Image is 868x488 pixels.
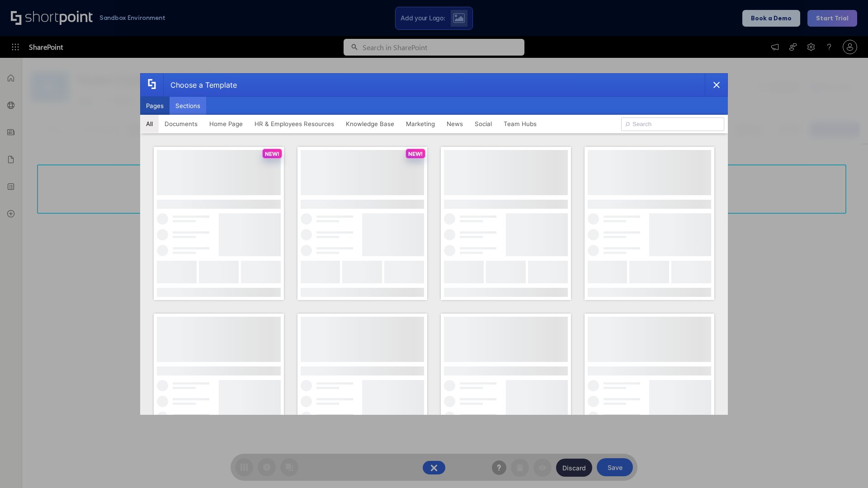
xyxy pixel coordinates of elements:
button: Marketing [400,115,441,133]
button: News [441,115,469,133]
p: NEW! [265,150,279,157]
button: Home Page [203,115,249,133]
div: template selector [140,73,728,415]
p: NEW! [408,150,423,157]
button: Sections [170,97,206,115]
button: HR & Employees Resources [249,115,340,133]
button: Team Hubs [498,115,542,133]
iframe: Chat Widget [823,445,868,488]
button: Documents [159,115,203,133]
button: All [140,115,159,133]
div: Choose a Template [163,74,237,96]
input: Search [621,117,724,131]
button: Pages [140,97,170,115]
button: Social [469,115,498,133]
button: Knowledge Base [340,115,400,133]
